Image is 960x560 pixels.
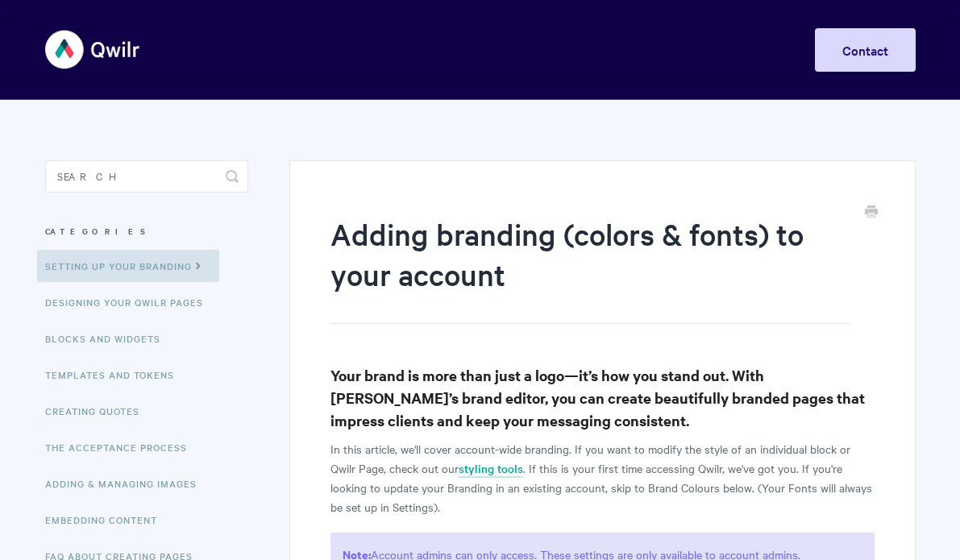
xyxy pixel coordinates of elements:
a: Contact [815,28,916,72]
a: Embedding Content [45,504,169,536]
a: styling tools [459,460,523,478]
a: Blocks and Widgets [45,322,172,355]
a: Setting up your Branding [37,250,219,282]
a: Creating Quotes [45,395,152,427]
a: Templates and Tokens [45,359,186,391]
input: Search [45,160,249,193]
p: In this article, we'll cover account-wide branding. If you want to modify the style of an individ... [330,439,874,516]
a: Adding & Managing Images [45,467,209,500]
h3: Your brand is more than just a logo—it’s how you stand out. With [PERSON_NAME]’s brand editor, yo... [330,364,874,432]
h3: Categories [45,217,249,246]
img: Qwilr Help Center [45,19,141,80]
a: Designing Your Qwilr Pages [45,286,215,318]
h1: Adding branding (colors & fonts) to your account [330,214,850,324]
a: The Acceptance Process [45,431,199,463]
a: Print this Article [865,204,878,222]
